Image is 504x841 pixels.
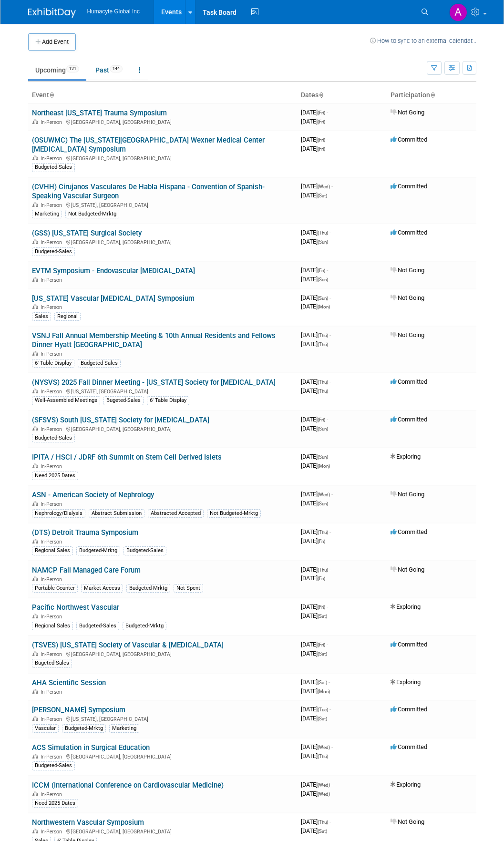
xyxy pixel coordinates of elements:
a: ICCM (International Conference on Cardiovascular Medicine) [32,781,224,790]
span: (Wed) [318,791,330,797]
span: Committed [391,229,427,236]
span: (Sun) [318,501,328,506]
span: [DATE] [301,612,327,619]
span: (Thu) [318,530,328,535]
span: (Sat) [318,651,327,656]
span: Exploring [391,603,421,610]
div: Budgeted-Sales [32,247,75,256]
span: [DATE] [301,294,331,301]
span: [DATE] [301,267,328,274]
span: (Sat) [318,829,327,834]
span: Committed [391,528,427,535]
span: - [331,743,333,750]
img: In-Person Event [32,829,38,833]
div: Not Budgeted-Mrktg [207,509,261,518]
span: Committed [391,743,427,750]
span: (Wed) [318,782,330,788]
div: Need 2025 Dates [32,472,78,480]
span: - [327,416,328,423]
span: (Sun) [318,426,328,431]
span: - [329,378,331,385]
span: (Tue) [318,707,328,712]
div: Abstract Submission [89,509,144,518]
span: Committed [391,183,427,190]
span: Not Going [391,267,424,274]
span: [DATE] [301,566,331,573]
th: Participation [387,87,476,103]
div: Nephrology/Dialysis [32,509,85,518]
span: (Thu) [318,230,328,236]
span: - [329,566,331,573]
div: Marketing [109,724,139,733]
div: Regional Sales [32,546,73,555]
div: Not Budgeted-Mrktg [65,210,119,218]
div: Portable Counter [32,584,78,593]
span: (Sat) [318,193,327,198]
a: NAMCP Fall Managed Care Forum [32,566,141,574]
div: [US_STATE], [GEOGRAPHIC_DATA] [32,387,293,395]
span: [DATE] [301,303,330,310]
span: (Sun) [318,277,328,282]
span: (Thu) [318,820,328,825]
div: 6' Table Display [147,396,189,405]
div: Sales [32,312,51,321]
span: - [329,678,330,686]
th: Event [28,87,297,103]
span: (Fri) [318,119,325,124]
a: Upcoming121 [28,61,86,79]
span: Not Going [391,491,424,498]
span: (Fri) [318,110,325,115]
span: (Fri) [318,576,325,581]
a: AHA Scientific Session [32,678,106,687]
span: [DATE] [301,276,328,283]
span: (Thu) [318,567,328,573]
span: In-Person [41,239,65,246]
span: (Sun) [318,454,328,460]
span: (Fri) [318,605,325,610]
span: In-Person [41,304,65,310]
a: Past144 [88,61,130,79]
div: [GEOGRAPHIC_DATA], [GEOGRAPHIC_DATA] [32,827,293,835]
div: Budgeted-Mrktg [62,724,106,733]
img: In-Person Event [32,576,38,581]
div: Budgeted-Sales [78,359,121,368]
span: In-Person [41,754,65,760]
span: Not Going [391,818,424,825]
span: [DATE] [301,340,328,348]
span: (Thu) [318,389,328,394]
span: - [329,294,331,301]
span: [DATE] [301,752,328,759]
span: (Wed) [318,184,330,189]
span: In-Person [41,155,65,162]
img: Anthony Mattair [449,3,467,21]
span: Exploring [391,781,421,788]
span: - [327,136,328,143]
a: VSNJ Fall Annual Membership Meeting & 10th Annual Residents and Fellows Dinner Hyatt [GEOGRAPHIC_... [32,331,276,349]
a: EVTM Symposium - Endovascular [MEDICAL_DATA] [32,267,195,275]
span: In-Person [41,689,65,695]
span: [DATE] [301,183,333,190]
div: Vascular [32,724,59,733]
button: Add Event [28,33,76,51]
span: [DATE] [301,706,331,713]
span: - [329,229,331,236]
span: - [329,528,331,535]
span: [DATE] [301,715,327,722]
span: (Thu) [318,333,328,338]
span: In-Person [41,202,65,208]
span: [DATE] [301,378,331,385]
span: [DATE] [301,687,330,695]
img: In-Person Event [32,202,38,207]
img: In-Person Event [32,155,38,160]
a: (SFSVS) South [US_STATE] Society for [MEDICAL_DATA] [32,416,209,424]
div: Not Spent [174,584,203,593]
a: ASN - American Society of Nephrology [32,491,154,499]
a: (DTS) Detroit Trauma Symposium [32,528,138,537]
span: In-Person [41,614,65,620]
span: - [327,641,328,648]
span: (Wed) [318,492,330,497]
img: In-Person Event [32,689,38,694]
a: (TSVES) [US_STATE] Society of Vascular & [MEDICAL_DATA] [32,641,224,649]
span: [DATE] [301,118,325,125]
div: Abstracted Accepted [148,509,204,518]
